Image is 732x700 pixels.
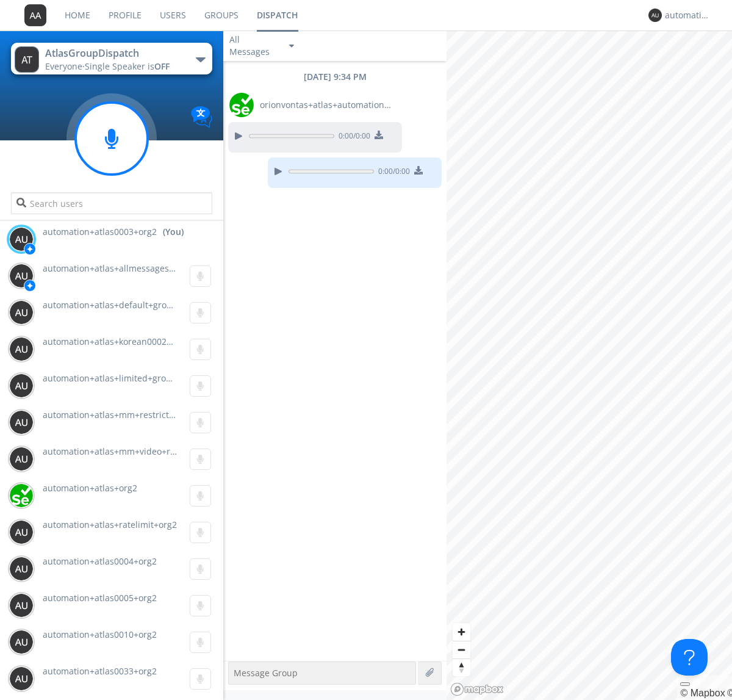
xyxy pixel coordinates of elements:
[43,226,157,238] span: automation+atlas0003+org2
[154,60,170,72] span: OFF
[9,557,34,581] img: 373638.png
[85,60,170,72] span: Single Speaker is
[9,630,34,654] img: 373638.png
[9,300,34,325] img: 373638.png
[9,264,34,288] img: 373638.png
[223,71,447,83] div: [DATE] 9:34 PM
[9,373,34,398] img: 373638.png
[11,43,212,74] button: AtlasGroupDispatchEveryone·Single Speaker isOFF
[43,409,203,420] span: automation+atlas+mm+restricted+org2
[680,688,725,698] a: Mapbox
[260,99,394,111] span: orionvontas+atlas+automation+org2
[9,483,34,508] img: 416df68e558d44378204aed28a8ce244
[414,166,423,175] img: download media button
[9,337,34,361] img: 373638.png
[9,520,34,544] img: 373638.png
[680,682,690,686] button: Toggle attribution
[45,60,182,73] div: Everyone ·
[453,641,470,659] span: Zoom out
[43,482,137,494] span: automation+atlas+org2
[43,372,204,384] span: automation+atlas+limited+groups+org2
[43,262,214,274] span: automation+atlas+allmessages+org2+new
[15,46,39,73] img: 373638.png
[9,666,34,691] img: 373638.png
[191,106,212,128] img: Translation enabled
[453,623,470,641] button: Zoom in
[229,34,278,58] div: All Messages
[450,682,504,696] a: Mapbox logo
[9,447,34,471] img: 373638.png
[453,659,470,676] span: Reset bearing to north
[43,629,157,640] span: automation+atlas0010+org2
[334,131,370,144] span: 0:00 / 0:00
[43,519,177,530] span: automation+atlas+ratelimit+org2
[375,131,383,139] img: download media button
[374,166,410,179] span: 0:00 / 0:00
[43,665,157,677] span: automation+atlas0033+org2
[43,299,201,311] span: automation+atlas+default+group+org2
[671,639,708,676] iframe: Toggle Customer Support
[453,659,470,676] button: Reset bearing to north
[9,593,34,618] img: 373638.png
[43,555,157,567] span: automation+atlas0004+org2
[648,9,662,22] img: 373638.png
[229,93,254,117] img: 29d36aed6fa347d5a1537e7736e6aa13
[289,45,294,48] img: caret-down-sm.svg
[163,226,184,238] div: (You)
[9,227,34,251] img: 373638.png
[43,336,190,347] span: automation+atlas+korean0002+org2
[45,46,182,60] div: AtlasGroupDispatch
[665,9,711,21] div: automation+atlas0003+org2
[24,4,46,26] img: 373638.png
[43,592,157,604] span: automation+atlas0005+org2
[11,192,212,214] input: Search users
[453,641,470,659] button: Zoom out
[9,410,34,435] img: 373638.png
[43,446,229,457] span: automation+atlas+mm+video+restricted+org2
